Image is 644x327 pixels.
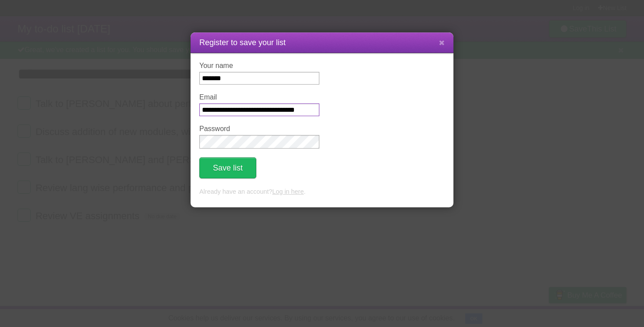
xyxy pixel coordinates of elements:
[199,37,445,49] h1: Register to save your list
[199,125,319,133] label: Password
[199,187,445,197] p: Already have an account? .
[199,62,319,70] label: Your name
[199,93,319,101] label: Email
[199,157,256,178] button: Save list
[272,188,304,195] a: Log in here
